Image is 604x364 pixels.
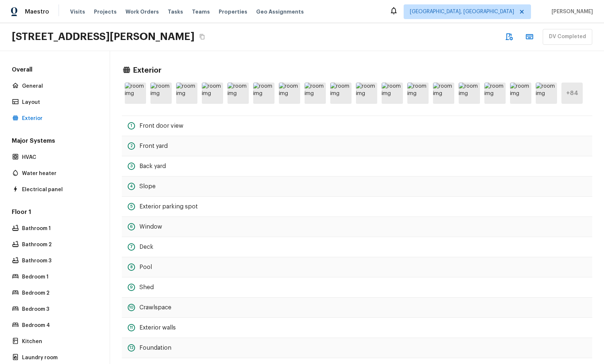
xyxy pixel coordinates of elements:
[22,257,95,265] p: Bathroom 3
[25,8,49,15] span: Maestro
[510,83,531,104] img: room img
[22,354,95,361] p: Laundry room
[12,30,194,43] h2: [STREET_ADDRESS][PERSON_NAME]
[133,66,161,75] h4: Exterior
[128,324,135,331] div: 11
[128,142,135,150] div: 2
[202,83,223,104] img: room img
[139,263,152,271] h5: Pool
[125,8,159,15] span: Work Orders
[22,338,95,345] p: Kitchen
[94,8,117,15] span: Projects
[219,8,247,15] span: Properties
[128,223,135,230] div: 6
[128,243,135,251] div: 7
[197,32,207,41] button: Copy Address
[168,9,183,14] span: Tasks
[150,83,172,104] img: room img
[253,83,274,104] img: room img
[139,324,176,332] h5: Exterior walls
[128,183,135,190] div: 4
[139,243,153,251] h5: Deck
[70,8,85,15] span: Visits
[139,223,162,231] h5: Window
[22,154,95,161] p: HVAC
[139,283,154,291] h5: Shed
[433,83,454,104] img: room img
[305,83,326,104] img: room img
[139,303,171,312] h5: Crawlspace
[176,83,197,104] img: room img
[10,208,99,218] h5: Floor 1
[22,322,95,329] p: Bedroom 4
[128,263,135,271] div: 8
[382,83,403,104] img: room img
[228,83,249,104] img: room img
[22,225,95,232] p: Bathroom 1
[536,83,557,104] img: room img
[139,142,168,150] h5: Front yard
[128,304,135,311] div: 10
[22,306,95,313] p: Bedroom 3
[22,170,95,177] p: Water heater
[128,203,135,210] div: 5
[125,83,146,104] img: room img
[10,137,99,146] h5: Major Systems
[139,203,198,211] h5: Exterior parking spot
[22,83,95,90] p: General
[549,8,593,15] span: [PERSON_NAME]
[139,162,166,170] h5: Back yard
[22,241,95,248] p: Bathroom 2
[139,344,171,352] h5: Foundation
[192,8,210,15] span: Teams
[128,344,135,352] div: 12
[410,8,514,15] span: [GEOGRAPHIC_DATA], [GEOGRAPHIC_DATA]
[330,83,352,104] img: room img
[459,83,480,104] img: room img
[22,273,95,281] p: Bedroom 1
[484,83,506,104] img: room img
[139,122,183,130] h5: Front door view
[139,182,156,190] h5: Slope
[407,83,429,104] img: room img
[356,83,377,104] img: room img
[22,115,95,122] p: Exterior
[279,83,300,104] img: room img
[128,163,135,170] div: 3
[256,8,304,15] span: Geo Assignments
[566,89,578,97] h5: + 84
[22,186,95,193] p: Electrical panel
[22,99,95,106] p: Layout
[128,122,135,130] div: 1
[22,290,95,297] p: Bedroom 2
[10,66,99,75] h5: Overall
[128,284,135,291] div: 9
